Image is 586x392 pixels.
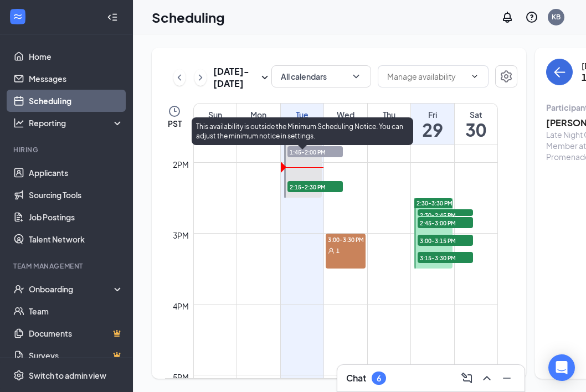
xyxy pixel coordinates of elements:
svg: Minimize [500,372,513,385]
a: Messages [29,68,124,90]
a: August 25, 2025 [237,104,280,145]
a: SurveysCrown [29,344,124,367]
button: back-button [546,59,573,85]
button: ChevronUp [478,369,496,387]
div: Tue [281,109,324,120]
svg: Settings [13,370,24,381]
span: 3:00-3:30 PM [326,234,366,245]
a: Settings [495,65,517,90]
svg: ComposeMessage [460,372,474,385]
div: Open Intercom Messenger [548,354,575,381]
div: 3pm [171,229,191,241]
svg: ChevronLeft [174,71,185,84]
svg: Collapse [107,12,118,23]
a: August 30, 2025 [455,104,497,145]
h1: 29 [411,120,454,139]
a: August 29, 2025 [411,104,454,145]
div: 5pm [171,371,191,383]
a: Job Postings [29,206,124,228]
a: August 26, 2025 [281,104,324,145]
a: Sourcing Tools [29,184,124,206]
span: 3:15-3:30 PM [418,252,473,263]
button: Settings [495,65,517,87]
div: KB [552,12,561,22]
div: Team Management [13,261,121,271]
div: Sun [194,109,237,120]
h3: [DATE] - [DATE] [213,65,258,90]
svg: UserCheck [13,283,24,295]
input: Manage availability [387,70,466,82]
svg: Analysis [13,117,24,128]
div: Thu [368,109,411,120]
div: Onboarding [29,283,114,295]
span: 2:15-2:30 PM [287,181,343,192]
span: PST [168,118,182,129]
button: Minimize [498,369,516,387]
span: 2:30-2:45 PM [418,209,473,220]
button: ChevronRight [194,69,207,86]
a: Team [29,300,124,322]
a: DocumentsCrown [29,322,124,344]
div: Mon [237,109,280,120]
span: 1:45-2:00 PM [287,146,343,157]
svg: ChevronDown [470,72,479,81]
h1: Scheduling [152,8,225,27]
svg: SmallChevronDown [258,71,271,84]
div: 4pm [171,300,191,312]
div: 6 [377,374,381,383]
a: August 27, 2025 [324,104,367,145]
a: August 28, 2025 [368,104,411,145]
a: Talent Network [29,228,124,250]
h3: Chat [346,372,366,384]
span: 2:45-3:00 PM [418,217,473,228]
div: This availability is outside the Minimum Scheduling Notice. You can adjust the minimum notice in ... [192,117,413,145]
svg: Settings [500,70,513,83]
svg: WorkstreamLogo [12,11,23,22]
svg: User [328,247,335,254]
button: ComposeMessage [458,369,476,387]
svg: ChevronDown [351,71,362,82]
span: 3:00-3:15 PM [418,235,473,246]
div: Fri [411,109,454,120]
a: Applicants [29,162,124,184]
button: ChevronLeft [173,69,186,86]
svg: ChevronUp [480,372,494,385]
div: Switch to admin view [29,370,106,381]
svg: Notifications [501,11,514,24]
h1: 30 [455,120,497,139]
svg: ChevronRight [195,71,206,84]
svg: ArrowLeft [553,65,566,79]
div: Wed [324,109,367,120]
div: 2pm [171,158,191,171]
a: Home [29,45,124,68]
span: 2:30-3:30 PM [417,199,453,207]
span: 1 [336,247,340,255]
svg: QuestionInfo [525,11,538,24]
div: Sat [455,109,497,120]
svg: Clock [168,105,181,118]
button: All calendarsChevronDown [271,65,371,87]
div: Hiring [13,145,121,154]
a: August 24, 2025 [194,104,237,145]
a: Scheduling [29,90,124,112]
div: Reporting [29,117,124,128]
